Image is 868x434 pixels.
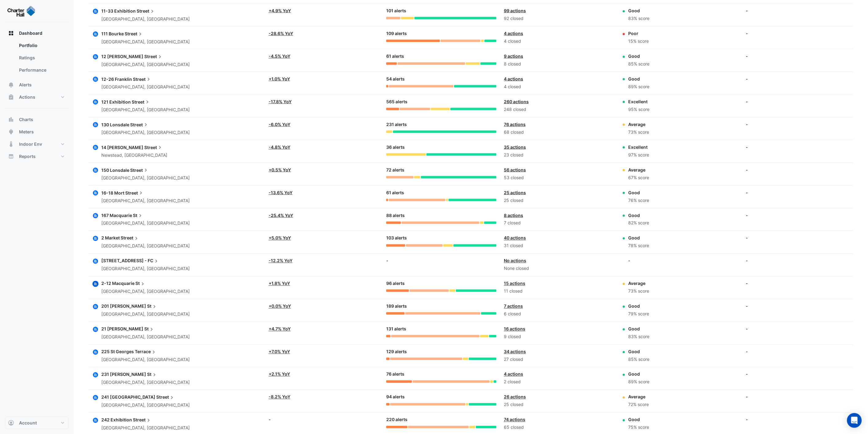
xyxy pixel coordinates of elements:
span: Actions [19,94,35,100]
span: St [147,303,158,310]
div: 76 alerts [386,371,496,378]
app-icon: Indoor Env [8,141,14,147]
div: [GEOGRAPHIC_DATA], [GEOGRAPHIC_DATA] [101,288,190,295]
span: St [133,212,143,219]
span: 130 Lonsdale [101,122,129,127]
div: 231 alerts [386,121,496,128]
a: Portfolio [14,39,69,52]
div: 85% score [629,61,650,68]
div: 73% score [629,129,649,136]
div: - [746,167,748,173]
button: Actions [5,91,69,103]
app-icon: Alerts [8,82,14,88]
div: Good [629,349,650,355]
span: Terrace [135,349,157,355]
span: 241 [GEOGRAPHIC_DATA] [101,395,155,400]
a: 4 actions [504,31,523,36]
div: [GEOGRAPHIC_DATA], [GEOGRAPHIC_DATA] [101,38,190,45]
button: Reports [5,150,69,163]
a: Ratings [14,52,69,64]
span: 14 [PERSON_NAME] [101,145,143,150]
div: 7 closed [504,220,614,227]
div: 4 closed [504,38,614,45]
span: Street [121,235,139,242]
div: Good [629,303,649,310]
div: - [746,53,748,59]
div: 82% score [629,220,649,227]
button: Indoor Env [5,138,69,150]
app-icon: Actions [8,94,14,100]
span: Reports [19,153,36,160]
div: [GEOGRAPHIC_DATA], [GEOGRAPHIC_DATA] [101,379,190,386]
a: 260 actions [504,99,529,104]
div: - [746,144,748,150]
a: Performance [14,64,69,76]
app-icon: Charts [8,116,14,123]
a: 15 actions [504,281,525,286]
div: Good [629,76,650,82]
a: -28.6% YoY [269,31,293,36]
div: 220 alerts [386,416,496,424]
div: 89% score [629,379,650,386]
a: 4 actions [504,372,523,377]
span: Account [19,420,37,426]
div: Dashboard [5,39,69,79]
div: Average [629,280,649,287]
a: -12.2% YoY [269,258,293,263]
div: 76% score [629,197,649,204]
a: 4 actions [504,76,523,81]
app-icon: Meters [8,129,14,135]
span: Street [137,7,155,14]
div: - [746,121,748,128]
div: Average [629,394,649,400]
span: Street [130,167,149,173]
a: 74 actions [504,417,525,422]
button: Meters [5,126,69,138]
button: Charts [5,113,69,126]
div: 72 alerts [386,167,496,174]
div: 129 alerts [386,349,496,356]
div: Average [629,167,649,173]
div: 78% score [629,243,649,250]
span: Meters [19,129,34,135]
a: +5.0% YoY [269,235,291,241]
div: [GEOGRAPHIC_DATA], [GEOGRAPHIC_DATA] [101,425,190,432]
div: - [269,416,379,423]
div: [GEOGRAPHIC_DATA], [GEOGRAPHIC_DATA] [101,357,190,364]
app-icon: Dashboard [8,30,14,36]
div: - [746,30,748,37]
div: - [386,258,496,264]
div: 61 alerts [386,53,496,60]
div: [GEOGRAPHIC_DATA], [GEOGRAPHIC_DATA] [101,61,190,68]
span: 11-33 Exhibition [101,8,136,14]
a: +1.0% YoY [269,76,290,81]
div: 15% score [629,38,649,45]
span: 225 St Georges [101,349,134,354]
a: 35 actions [504,144,526,150]
div: 85% score [629,356,650,363]
a: -13.6% YoY [269,190,293,195]
div: - [746,371,748,377]
a: 7 actions [504,304,523,309]
a: 40 actions [504,235,526,241]
a: 26 actions [504,394,526,400]
div: - [746,76,748,82]
div: 25 closed [504,197,614,204]
div: 565 alerts [386,98,496,105]
div: 189 alerts [386,303,496,310]
a: +4.9% YoY [269,8,291,13]
div: 11 closed [504,288,614,295]
div: [GEOGRAPHIC_DATA], [GEOGRAPHIC_DATA] [101,311,190,318]
div: 27 closed [504,356,614,363]
div: Excellent [629,98,650,105]
span: 201 [PERSON_NAME] [101,304,146,309]
span: 2 Market [101,235,120,241]
div: 79% score [629,311,649,318]
div: - [746,212,748,219]
div: None closed [504,265,614,272]
div: 67% score [629,174,649,181]
a: 8 actions [504,213,523,218]
div: 94 alerts [386,394,496,401]
div: Newstead, [GEOGRAPHIC_DATA] [101,152,167,159]
a: +7.0% YoY [269,349,290,354]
